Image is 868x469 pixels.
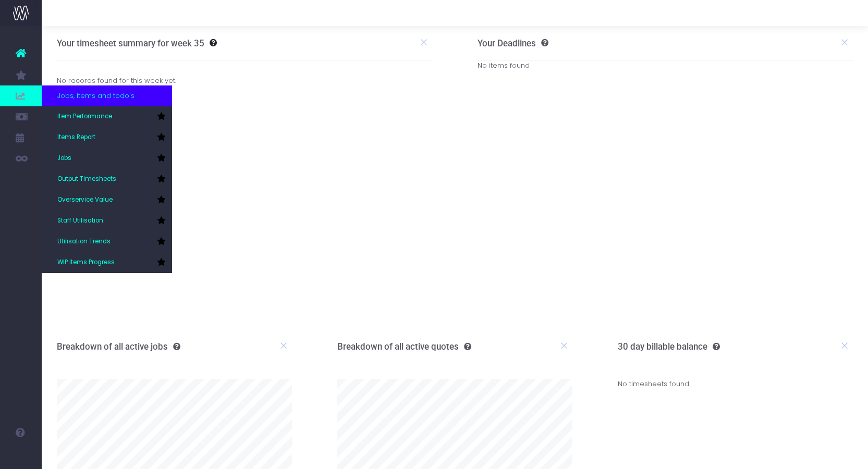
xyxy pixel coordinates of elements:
div: No records found for this week yet. [49,76,440,86]
span: Item Performance [57,112,112,121]
span: Output Timesheets [57,175,116,184]
span: WIP Items Progress [57,258,115,267]
a: Item Performance [42,106,172,127]
img: images/default_profile_image.png [13,448,29,464]
h3: Breakdown of all active jobs [57,341,180,352]
a: Items Report [42,127,172,148]
span: Overservice Value [57,195,113,205]
h3: 30 day billable balance [618,341,720,352]
a: Staff Utilisation [42,211,172,231]
h3: Your timesheet summary for week 35 [57,38,204,48]
span: Utilisation Trends [57,237,111,246]
a: Output Timesheets [42,169,172,190]
h3: Breakdown of all active quotes [337,341,471,352]
h3: Your Deadlines [478,38,548,48]
span: Jobs, items and todo's [57,91,135,101]
div: No items found [478,60,853,71]
a: Utilisation Trends [42,231,172,252]
span: Staff Utilisation [57,216,103,226]
a: Jobs [42,148,172,169]
span: Jobs [57,154,71,163]
a: WIP Items Progress [42,252,172,273]
a: Overservice Value [42,190,172,211]
span: Items Report [57,133,95,142]
div: No timesheets found [618,364,853,404]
